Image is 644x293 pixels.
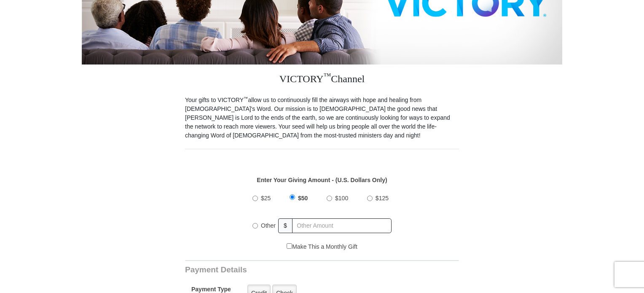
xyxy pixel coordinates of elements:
[335,195,348,202] span: $100
[244,96,248,101] sup: ™
[185,96,459,140] p: Your gifts to VICTORY allow us to continuously fill the airways with hope and healing from [DEMOG...
[185,65,459,96] h3: VICTORY Channel
[257,177,387,183] strong: Enter Your Giving Amount - (U.S. Dollars Only)
[185,265,400,275] h3: Payment Details
[287,242,357,251] label: Make This a Monthly Gift
[298,195,308,202] span: $50
[261,222,276,229] span: Other
[324,72,331,80] sup: ™
[278,218,292,233] span: $
[292,218,392,233] input: Other Amount
[376,195,389,202] span: $125
[261,195,271,202] span: $25
[287,243,292,249] input: Make This a Monthly Gift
